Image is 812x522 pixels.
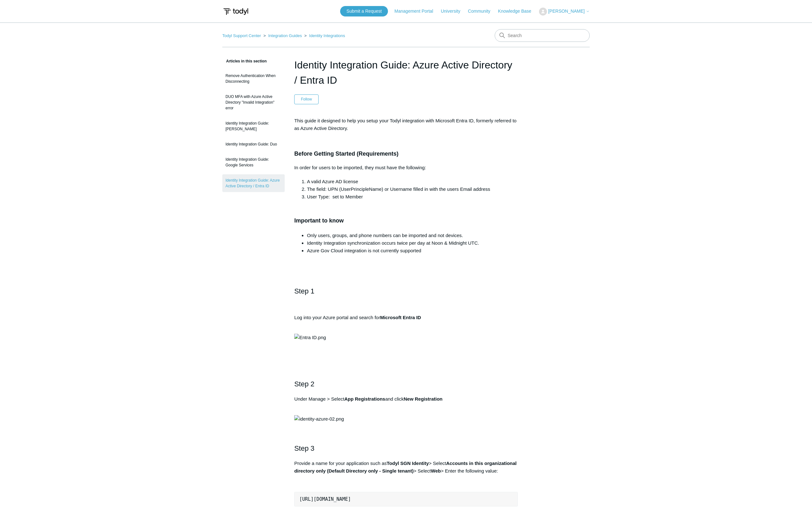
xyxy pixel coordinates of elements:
a: Identity Integration Guide: Azure Active Directory / Entra ID [222,174,285,192]
li: The field: UPN (UserPrincipleName) or Username filled in with the users Email address [307,185,518,193]
h2: Step 1 [294,286,518,308]
h3: Important to know [294,207,518,225]
li: User Type: set to Member [307,193,518,201]
a: Integration Guides [268,33,302,38]
li: A valid Azure AD license [307,178,518,185]
img: identity-azure-02.png [294,415,344,423]
p: Provide a name for your application such as > Select > Select > Enter the following value: [294,460,518,475]
a: Remove Authentication When Disconnecting [222,70,285,87]
h3: Before Getting Started (Requirements) [294,149,518,158]
strong: Microsoft Entra ID [380,315,421,320]
img: Todyl Support Center Help Center home page [222,6,249,17]
a: University [441,8,466,15]
span: Articles in this section [222,59,267,63]
a: Submit a Request [340,6,388,16]
p: Log into your Azure portal and search for [294,314,518,329]
a: Identity Integration Guide: Google Services [222,153,285,171]
a: DUO MFA with Azure Active Directory "Invalid Integration" error [222,91,285,114]
h2: Step 2 [294,378,518,390]
a: Knowledge Base [498,8,538,15]
button: [PERSON_NAME] [539,8,590,16]
li: Todyl Support Center [222,33,262,38]
a: Identity Integration Guide: [PERSON_NAME] [222,117,285,135]
a: Identity Integrations [309,33,345,38]
strong: Web [431,468,441,474]
li: Integration Guides [262,33,303,38]
strong: App Registrations [344,396,385,402]
h2: Step 3 [294,443,518,454]
pre: [URL][DOMAIN_NAME] [294,492,518,506]
h1: Identity Integration Guide: Azure Active Directory / Entra ID [294,57,518,88]
p: Under Manage > Select and click [294,395,518,410]
li: Identity Integrations [303,33,345,38]
button: Follow Article [294,94,319,104]
strong: New Registration [404,396,443,402]
a: Identity Integration Guide: Duo [222,138,285,150]
strong: Todyl SGN Identity [387,461,429,466]
a: Todyl Support Center [222,33,261,38]
p: In order for users to be imported, they must have the following: [294,164,518,171]
input: Search [495,29,590,42]
img: Entra ID.png [294,334,326,341]
span: [PERSON_NAME] [548,9,585,14]
a: Management Portal [395,8,440,15]
a: Community [468,8,497,15]
li: Identity Integration synchronization occurs twice per day at Noon & Midnight UTC. [307,239,518,247]
p: This guide it designed to help you setup your Todyl integration with Microsoft Entra ID, formerly... [294,117,518,132]
li: Azure Gov Cloud integration is not currently supported [307,247,518,255]
li: Only users, groups, and phone numbers can be imported and not devices. [307,232,518,239]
